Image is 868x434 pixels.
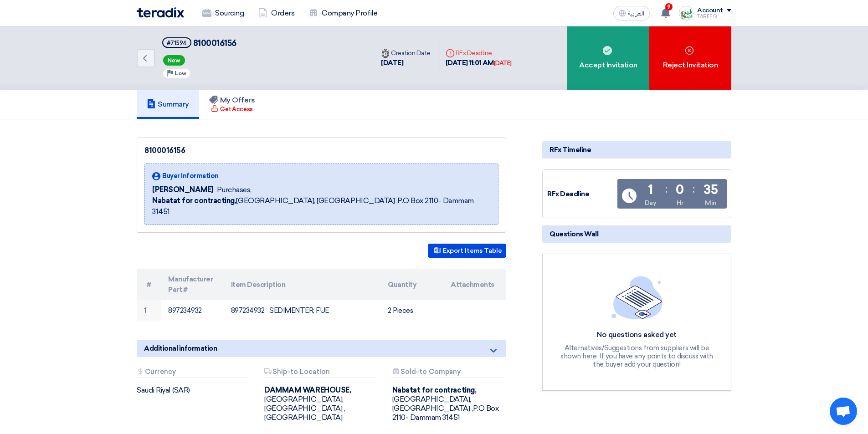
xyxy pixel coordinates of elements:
div: Day [645,198,657,208]
div: 1 [648,184,653,196]
b: Nabatat for contracting, [392,386,476,394]
img: Screenshot___1727703618088.png [679,6,693,20]
img: empty_state_list.svg [611,276,663,319]
th: # [137,269,161,300]
th: Quantity [380,269,443,300]
div: Min [705,198,717,208]
div: Reject Invitation [649,26,731,90]
span: Purchases, [217,184,252,195]
div: Alternatives/Suggestions from suppliers will be shown here, If you have any points to discuss wit... [560,344,714,368]
b: DAMMAM WAREHOUSE, [264,386,351,394]
div: 0 [676,184,684,196]
th: Attachments [443,269,506,300]
button: Export Items Table [428,244,506,258]
div: No questions asked yet [560,330,714,340]
div: Open chat [830,398,857,425]
div: [GEOGRAPHIC_DATA], [GEOGRAPHIC_DATA] ,P.O Box 2110- Dammam 31451 [392,386,506,422]
a: Sourcing [195,3,251,23]
span: 9 [665,3,673,10]
div: RFx Deadline [446,48,512,58]
div: Hr [677,198,683,208]
div: : [665,181,668,197]
div: Saudi Riyal (SAR) [137,386,251,395]
span: [GEOGRAPHIC_DATA], [GEOGRAPHIC_DATA] ,P.O Box 2110- Dammam 31451 [152,195,491,217]
div: TAREEQ [697,14,731,19]
div: [DATE] [494,59,512,68]
div: Account [697,7,723,15]
div: Accept Invitation [567,26,649,90]
div: #71594 [167,40,187,46]
td: 2 Pieces [380,300,443,322]
span: Additional information [144,343,217,353]
a: Summary [137,90,199,119]
span: 8100016156 [193,38,236,48]
span: العربية [628,10,644,17]
button: العربية [613,6,650,20]
span: Buyer Information [162,171,219,181]
b: Nabatat for contracting, [152,196,236,205]
span: Questions Wall [550,229,598,239]
span: Low [175,70,186,77]
div: Get Access [211,105,252,114]
h5: 8100016156 [162,37,236,49]
td: 897234932 SEDIMENTER; FUE [224,300,381,322]
div: 35 [704,184,718,196]
span: [PERSON_NAME] [152,184,213,195]
td: 1 [137,300,161,322]
div: Sold-to Company [392,368,503,378]
h5: Summary [147,100,189,109]
div: Ship-to Location [264,368,375,378]
div: RFx Timeline [542,141,731,158]
div: [GEOGRAPHIC_DATA], [GEOGRAPHIC_DATA] ,[GEOGRAPHIC_DATA] [264,386,378,422]
span: New [163,55,185,66]
th: Item Description [224,269,381,300]
div: : [693,181,695,197]
div: RFx Deadline [547,189,616,199]
h5: My Offers [209,96,255,105]
th: Manufacturer Part # [161,269,224,300]
div: Currency [137,368,247,378]
td: 897234932 [161,300,224,322]
div: 8100016156 [144,145,498,156]
img: Teradix logo [137,7,184,18]
div: [DATE] 11:01 AM [446,58,512,68]
div: Creation Date [381,48,431,58]
a: Company Profile [302,3,385,23]
a: Orders [251,3,302,23]
a: My Offers Get Access [199,90,265,119]
div: [DATE] [381,58,431,68]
